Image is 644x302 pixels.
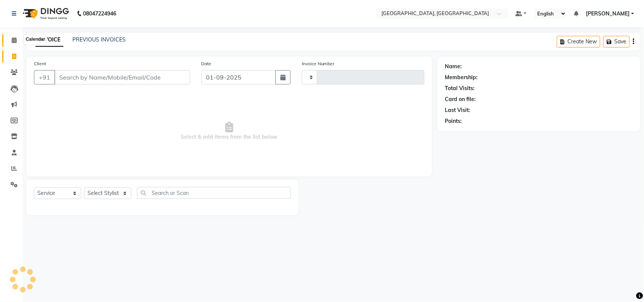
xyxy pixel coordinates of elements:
[445,84,475,92] div: Total Visits:
[34,60,46,67] label: Client
[83,3,116,24] b: 08047224946
[34,94,424,169] span: Select & add items from the list below
[586,10,630,18] span: [PERSON_NAME]
[445,74,478,81] div: Membership:
[557,36,600,48] button: Create New
[201,60,212,67] label: Date
[19,3,71,24] img: logo
[445,117,462,125] div: Points:
[54,70,190,84] input: Search by Name/Mobile/Email/Code
[72,36,126,43] a: PREVIOUS INVOICES
[137,187,291,199] input: Search or Scan
[24,35,47,44] div: Calendar
[445,63,462,71] div: Name:
[34,70,55,84] button: +91
[603,36,630,48] button: Save
[445,106,470,114] div: Last Visit:
[445,95,476,103] div: Card on file:
[302,60,335,67] label: Invoice Number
